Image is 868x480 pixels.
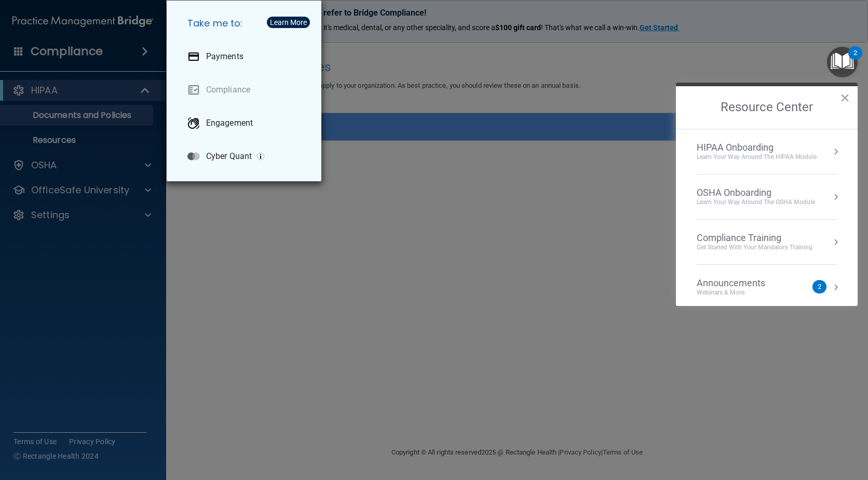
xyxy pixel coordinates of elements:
div: Announcements [697,277,786,289]
button: Learn More [267,17,310,28]
div: OSHA Onboarding [697,187,815,198]
div: 2 [853,53,857,66]
p: Engagement [206,118,253,128]
div: Learn your way around the OSHA module [697,198,815,207]
button: Open Resource Center, 2 new notifications [827,47,858,77]
p: Payments [206,51,243,62]
button: Close [840,89,850,106]
a: Cyber Quant [179,142,313,171]
div: Webinars & More [697,288,786,297]
p: Cyber Quant [206,151,252,162]
a: Payments [179,42,313,71]
div: Learn Your Way around the HIPAA module [697,153,817,162]
div: Compliance Training [697,232,812,244]
h5: Take me to: [179,9,313,38]
div: Learn More [270,19,307,26]
div: Get Started with your mandatory training [697,243,812,252]
div: Resource Center [676,83,858,306]
div: HIPAA Onboarding [697,142,817,153]
a: Engagement [179,109,313,138]
a: Compliance [179,75,313,104]
h2: Resource Center [676,86,858,129]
